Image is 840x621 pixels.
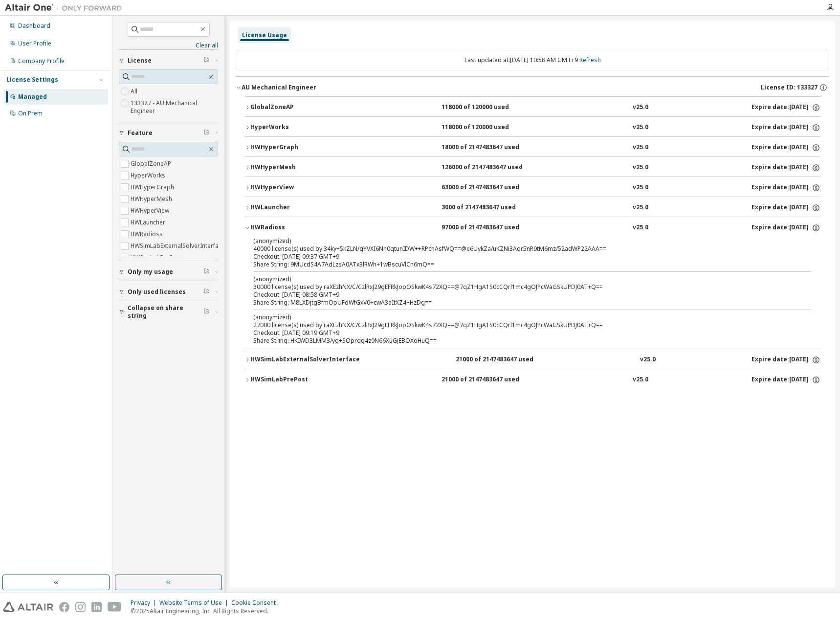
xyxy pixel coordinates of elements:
span: Clear filter [203,288,209,296]
div: 118000 of 120000 used [442,123,530,132]
div: Managed [18,93,47,101]
button: HWLauncher3000 of 2147483647 usedv25.0Expire date:[DATE] [244,197,820,219]
div: v25.0 [633,223,648,232]
img: instagram.svg [75,602,86,612]
button: HyperWorks118000 of 120000 usedv25.0Expire date:[DATE] [244,117,820,138]
span: Clear filter [203,308,209,316]
div: GlobalZoneAP [250,103,338,112]
div: Expire date: [DATE] [752,183,820,192]
a: Refresh [579,56,601,64]
div: v25.0 [633,143,648,152]
div: Privacy [131,599,159,607]
label: HWSimLabPrePost [131,252,184,264]
div: HWHyperGraph [250,143,338,152]
span: Clear filter [203,57,209,65]
div: Expire date: [DATE] [752,203,820,212]
div: Share String: M8LXDjtgBfmOpUFdWfGxV0+cwA3aItXZ4+HzDg== [253,299,788,307]
div: Cookie Consent [231,599,282,607]
span: License ID: 133327 [761,84,818,91]
div: 40000 license(s) used by 34ky+5kZLN/gYVXI6Nn0qtunIDW++RPchAsfWQ==@e6UykZa/uKZNi3Aqr5nR9tM6mz/52ad... [253,237,788,253]
label: HWHyperView [131,205,171,217]
button: HWRadioss97000 of 2147483647 usedv25.0Expire date:[DATE] [244,217,820,239]
p: (anonymized) [253,313,788,321]
div: Last updated at: [DATE] 10:58 AM GMT+9 [236,50,829,70]
button: Collapse on share string [119,301,218,323]
img: youtube.svg [108,602,122,612]
img: facebook.svg [59,602,69,612]
div: HWHyperView [250,183,338,192]
div: Dashboard [18,22,50,30]
label: HWLauncher [131,217,167,228]
div: Website Terms of Use [159,599,231,607]
button: GlobalZoneAP118000 of 120000 usedv25.0Expire date:[DATE] [244,97,820,118]
div: 3000 of 2147483647 used [442,203,530,212]
div: Checkout: [DATE] 09:19 GMT+9 [253,329,788,337]
span: License [128,57,152,65]
div: HWSimLabExternalSolverInterface [250,355,360,364]
div: Expire date: [DATE] [752,163,820,172]
div: License Settings [6,76,58,84]
button: HWHyperView63000 of 2147483647 usedv25.0Expire date:[DATE] [244,177,820,199]
div: v25.0 [633,103,648,112]
div: v25.0 [633,203,648,212]
div: Expire date: [DATE] [752,143,820,152]
button: HWSimLabExternalSolverInterface21000 of 2147483647 usedv25.0Expire date:[DATE] [244,349,820,371]
div: 126000 of 2147483647 used [442,163,530,172]
button: Only used licenses [119,281,218,303]
div: User Profile [18,40,51,47]
div: Share String: 9MUcdS4A7AdLzsA0ATx3lRWh+1wBscuVlCn6mQ== [253,261,788,268]
button: HWSimLabPrePost21000 of 2147483647 usedv25.0Expire date:[DATE] [244,369,820,391]
div: HWHyperMesh [250,163,338,172]
div: 18000 of 2147483647 used [442,143,530,152]
p: (anonymized) [253,275,788,283]
span: Clear filter [203,268,209,276]
a: Clear all [119,42,218,49]
div: HWSimLabPrePost [250,376,338,384]
div: 63000 of 2147483647 used [442,183,530,192]
button: AU Mechanical EngineerLicense ID: 133327 [236,77,829,98]
div: License Usage [242,31,287,39]
div: Expire date: [DATE] [752,123,820,132]
div: 97000 of 2147483647 used [442,223,530,232]
label: GlobalZoneAP [131,158,173,170]
p: © 2025 Altair Engineering, Inc. All Rights Reserved. [131,607,282,615]
label: HyperWorks [131,170,167,181]
span: Clear filter [203,129,209,137]
div: Checkout: [DATE] 08:58 GMT+9 [253,291,788,299]
button: Only my usage [119,261,218,283]
img: linkedin.svg [91,602,102,612]
label: HWHyperGraph [131,181,176,193]
div: v25.0 [633,376,648,384]
div: 30000 license(s) used by raXEzhNX/C/CzlRxJ29gEFRkJopOSkwK4s72XQ==@7qZ1HgA1S0cCQrl1mc4gOJPcWaGSkUP... [253,275,788,291]
label: All [131,86,139,97]
button: Feature [119,122,218,144]
div: HWRadioss [250,223,338,232]
div: Checkout: [DATE] 09:37 GMT+9 [253,253,788,261]
label: 133327 - AU Mechanical Engineer [131,97,218,117]
div: 27000 license(s) used by raXEzhNX/C/CzlRxJ29gEFRkJopOSkwK4s72XQ==@7qZ1HgA1S0cCQrl1mc4gOJPcWaGSkUP... [253,313,788,329]
div: AU Mechanical Engineer [242,84,316,91]
div: HyperWorks [250,123,338,132]
div: Expire date: [DATE] [752,376,820,384]
div: v25.0 [633,123,648,132]
div: 21000 of 2147483647 used [442,376,530,384]
span: Only my usage [128,268,173,276]
button: License [119,50,218,71]
div: HWLauncher [250,203,338,212]
div: 21000 of 2147483647 used [456,355,544,364]
img: Altair One [5,3,127,13]
span: Only used licenses [128,288,186,296]
div: 118000 of 120000 used [442,103,530,112]
label: HWRadioss [131,228,165,240]
div: Expire date: [DATE] [752,355,820,364]
div: Expire date: [DATE] [752,223,820,232]
div: v25.0 [633,163,648,172]
div: v25.0 [633,183,648,192]
div: Company Profile [18,57,65,65]
button: HWHyperGraph18000 of 2147483647 usedv25.0Expire date:[DATE] [244,137,820,158]
span: Feature [128,129,153,137]
button: HWHyperMesh126000 of 2147483647 usedv25.0Expire date:[DATE] [244,157,820,178]
div: v25.0 [640,355,656,364]
span: Collapse on share string [128,304,203,320]
div: Expire date: [DATE] [752,103,820,112]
